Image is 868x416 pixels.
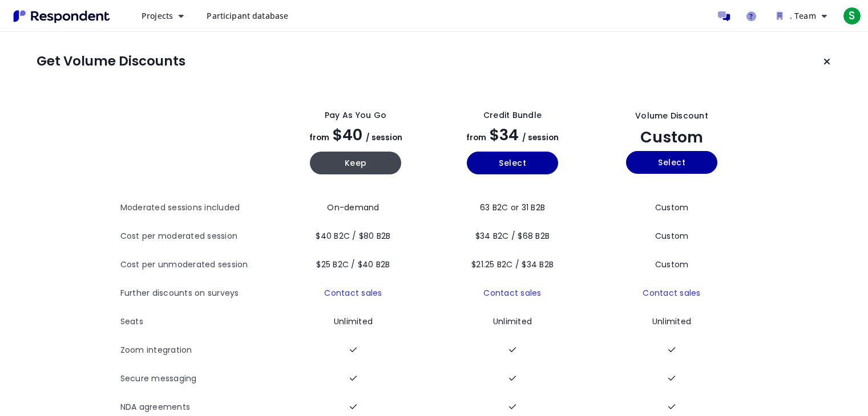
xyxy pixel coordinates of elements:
[120,194,277,222] th: Moderated sessions included
[37,54,185,70] h1: Get Volume Discounts
[325,109,386,121] div: Pay as you go
[9,7,114,26] img: Respondent
[626,151,717,174] button: Select yearly custom_static plan
[120,308,277,336] th: Seats
[366,132,402,143] span: / session
[132,6,193,26] button: Projects
[655,202,689,213] span: Custom
[483,287,541,299] a: Contact sales
[197,6,297,26] a: Participant database
[655,230,689,242] span: Custom
[480,202,545,213] span: 63 B2C or 31 B2B
[655,259,689,270] span: Custom
[316,230,390,242] span: $40 B2C / $80 B2B
[316,259,390,270] span: $25 B2C / $40 B2B
[471,259,554,270] span: $21.25 B2C / $34 B2B
[522,132,559,143] span: / session
[309,132,329,143] span: from
[643,287,700,299] a: Contact sales
[120,279,277,308] th: Further discounts on surveys
[120,222,277,251] th: Cost per moderated session
[333,124,362,145] span: $40
[768,6,836,26] button: . Team
[466,132,486,143] span: from
[142,10,173,21] span: Projects
[815,50,838,73] button: Keep current plan
[843,7,861,25] span: S
[790,10,816,21] span: . Team
[713,5,736,27] a: Message participants
[120,336,277,365] th: Zoom integration
[467,152,558,174] button: Select yearly basic plan
[334,316,373,327] span: Unlimited
[120,251,277,279] th: Cost per unmoderated session
[324,287,382,299] a: Contact sales
[327,202,379,213] span: On-demand
[310,152,401,174] button: Keep current yearly payg plan
[640,127,703,148] span: Custom
[120,365,277,393] th: Secure messaging
[740,5,763,27] a: Help and support
[483,109,542,121] div: Credit Bundle
[652,316,691,327] span: Unlimited
[475,230,550,242] span: $34 B2C / $68 B2B
[635,110,708,122] div: Volume Discount
[207,10,288,21] span: Participant database
[841,6,863,26] button: S
[493,316,532,327] span: Unlimited
[490,124,519,145] span: $34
